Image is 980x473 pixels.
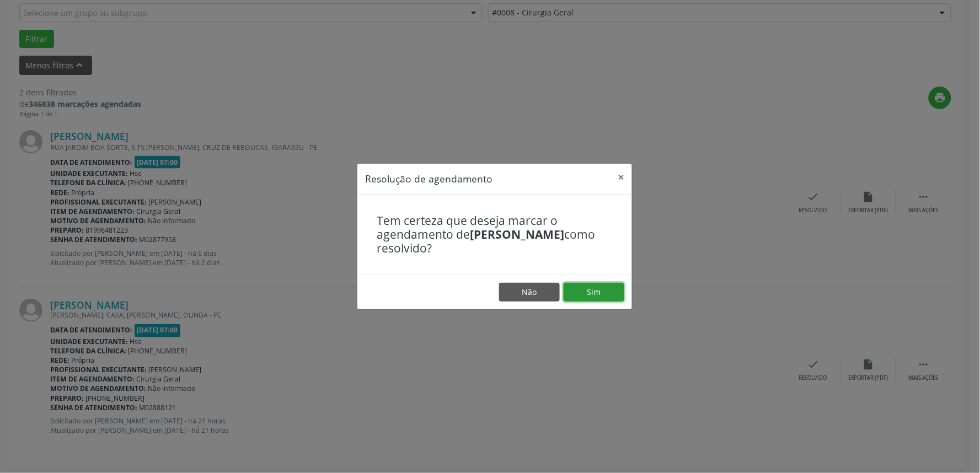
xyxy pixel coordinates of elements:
button: Sim [564,283,624,302]
button: Não [499,283,560,302]
button: Close [610,164,632,191]
h5: Resolução de agendamento [365,171,492,186]
b: [PERSON_NAME] [470,227,564,242]
h4: Tem certeza que deseja marcar o agendamento de como resolvido? [377,214,613,256]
